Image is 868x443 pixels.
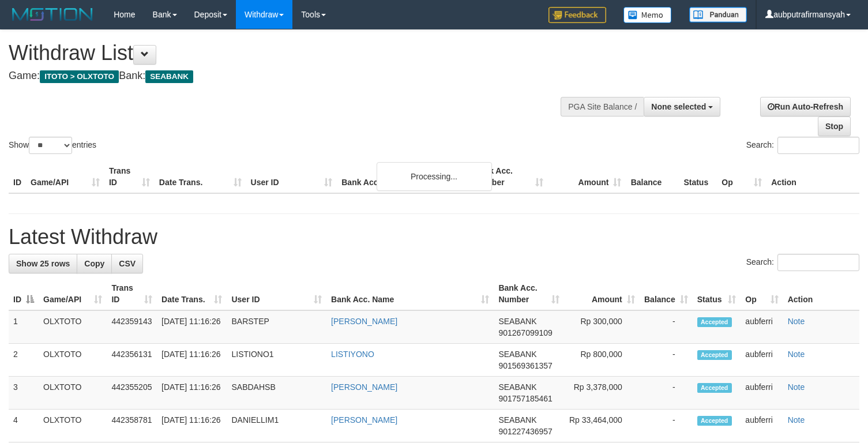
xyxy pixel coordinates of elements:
[640,277,693,310] th: Balance: activate to sort column ascending
[788,317,805,326] a: Note
[9,160,26,193] th: ID
[640,410,693,442] td: -
[498,361,552,370] span: Copy 901569361357 to clipboard
[9,70,567,82] h4: Game: Bank:
[107,410,157,442] td: 442358781
[39,410,107,442] td: OLXTOTO
[9,277,39,310] th: ID: activate to sort column descending
[777,254,859,271] input: Search:
[693,277,741,310] th: Status: activate to sort column ascending
[689,7,747,22] img: panduan.png
[697,317,732,327] span: Accepted
[107,310,157,344] td: 442359143
[697,350,732,360] span: Accepted
[40,70,119,83] span: ITOTO > OLXTOTO
[227,410,326,442] td: DANIELLIM1
[788,415,805,425] a: Note
[498,350,536,359] span: SEABANK
[760,97,851,117] a: Run Auto-Refresh
[498,415,536,425] span: SEABANK
[77,254,112,273] a: Copy
[331,317,397,326] a: [PERSON_NAME]
[766,160,859,193] th: Action
[39,277,107,310] th: Game/API: activate to sort column ascending
[337,160,469,193] th: Bank Acc. Name
[9,42,567,65] h1: Withdraw List
[9,344,39,377] td: 2
[818,117,851,136] a: Stop
[783,277,859,310] th: Action
[498,317,536,326] span: SEABANK
[227,377,326,410] td: SABDAHSB
[564,277,640,310] th: Amount: activate to sort column ascending
[107,377,157,410] td: 442355205
[331,382,397,392] a: [PERSON_NAME]
[640,344,693,377] td: -
[498,382,536,392] span: SEABANK
[741,410,783,442] td: aubferri
[788,350,805,359] a: Note
[564,410,640,442] td: Rp 33,464,000
[788,382,805,392] a: Note
[9,137,96,154] label: Show entries
[548,160,626,193] th: Amount
[246,160,337,193] th: User ID
[227,344,326,377] td: LISTIONO1
[111,254,143,273] a: CSV
[644,97,720,117] button: None selected
[623,7,672,23] img: Button%20Memo.svg
[377,162,492,191] div: Processing...
[640,310,693,344] td: -
[777,137,859,154] input: Search:
[29,137,72,154] select: Showentries
[498,394,552,403] span: Copy 901757185461 to clipboard
[157,410,227,442] td: [DATE] 11:16:26
[498,328,552,337] span: Copy 901267099109 to clipboard
[157,310,227,344] td: [DATE] 11:16:26
[746,254,859,271] label: Search:
[564,344,640,377] td: Rp 800,000
[227,277,326,310] th: User ID: activate to sort column ascending
[741,310,783,344] td: aubferri
[564,377,640,410] td: Rp 3,378,000
[626,160,679,193] th: Balance
[39,310,107,344] td: OLXTOTO
[741,344,783,377] td: aubferri
[326,277,494,310] th: Bank Acc. Name: activate to sort column ascending
[741,277,783,310] th: Op: activate to sort column ascending
[157,377,227,410] td: [DATE] 11:16:26
[679,160,717,193] th: Status
[26,160,104,193] th: Game/API
[104,160,155,193] th: Trans ID
[697,416,732,426] span: Accepted
[640,377,693,410] td: -
[39,344,107,377] td: OLXTOTO
[564,310,640,344] td: Rp 300,000
[9,410,39,442] td: 4
[9,226,859,249] h1: Latest Withdraw
[331,415,397,425] a: [PERSON_NAME]
[157,344,227,377] td: [DATE] 11:16:26
[494,277,563,310] th: Bank Acc. Number: activate to sort column ascending
[119,259,136,268] span: CSV
[107,277,157,310] th: Trans ID: activate to sort column ascending
[561,97,644,117] div: PGA Site Balance /
[651,102,706,111] span: None selected
[548,7,606,23] img: Feedback.jpg
[9,310,39,344] td: 1
[39,377,107,410] td: OLXTOTO
[9,377,39,410] td: 3
[9,254,77,273] a: Show 25 rows
[498,427,552,436] span: Copy 901227436957 to clipboard
[746,137,859,154] label: Search:
[145,70,193,83] span: SEABANK
[157,277,227,310] th: Date Trans.: activate to sort column ascending
[84,259,104,268] span: Copy
[331,350,374,359] a: LISTIYONO
[469,160,548,193] th: Bank Acc. Number
[107,344,157,377] td: 442356131
[697,383,732,393] span: Accepted
[9,6,96,23] img: MOTION_logo.png
[741,377,783,410] td: aubferri
[16,259,70,268] span: Show 25 rows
